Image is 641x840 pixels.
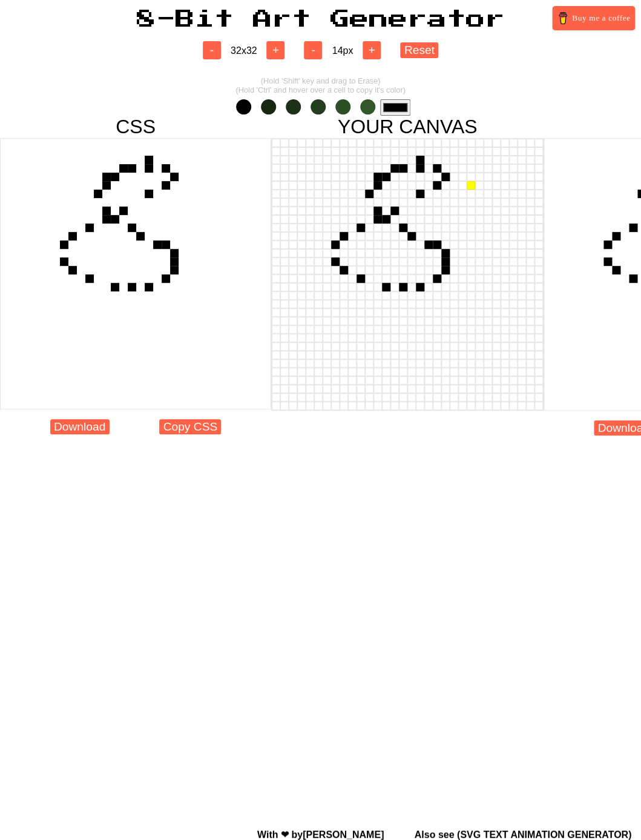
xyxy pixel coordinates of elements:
[338,116,478,138] span: YOUR CANVAS
[552,6,635,30] a: Buy me a coffee
[572,12,630,24] span: Buy me a coffee
[303,829,384,839] a: [PERSON_NAME]
[159,419,221,434] button: Copy CSS
[266,41,284,59] button: +
[557,12,569,24] img: Buy me a coffee
[231,45,257,56] span: 32 x 32
[203,41,221,59] button: -
[116,116,156,138] span: CSS
[281,829,289,839] span: love
[304,41,322,59] button: -
[50,419,110,434] button: Download
[332,45,353,56] span: 14 px
[235,76,405,94] span: (Hold 'Shift' key and drag to Erase) (Hold 'Ctrl' and hover over a cell to copy it's color)
[363,41,381,59] button: +
[400,42,438,58] button: Reset
[460,829,628,839] a: SVG TEXT ANIMATION GENERATOR
[414,829,631,839] span: Also see ( )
